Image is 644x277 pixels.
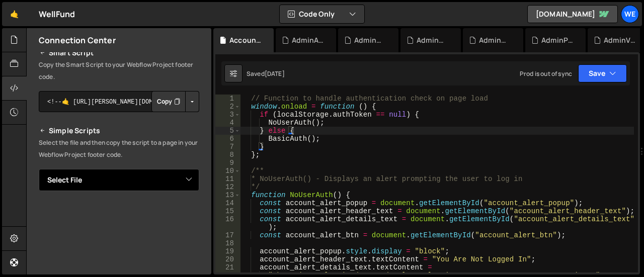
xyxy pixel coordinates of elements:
[39,91,199,112] textarea: <!--🤙 [URL][PERSON_NAME][DOMAIN_NAME]> <script>document.addEventListener("DOMContentLoaded", func...
[2,2,27,26] a: 🤙
[215,191,240,199] div: 13
[292,35,324,45] div: AdminArchiveFund.js
[215,207,240,215] div: 15
[215,175,240,183] div: 11
[541,35,574,45] div: AdminPermission.js
[604,35,636,45] div: AdminViewFundVerify.js
[39,59,199,83] p: Copy the Smart Script to your Webflow Project footer code.
[215,231,240,239] div: 17
[479,35,511,45] div: AdminNav.js
[151,91,186,112] button: Copy
[215,199,240,207] div: 14
[39,8,75,20] div: WellFund
[215,143,240,151] div: 7
[215,135,240,143] div: 6
[527,5,618,23] a: [DOMAIN_NAME]
[215,103,240,111] div: 2
[215,255,240,263] div: 20
[247,69,285,78] div: Saved
[215,95,240,103] div: 1
[215,247,240,255] div: 19
[280,5,364,23] button: Code Only
[39,35,116,46] h2: Connection Center
[417,35,449,45] div: AdminDashPendingVerification.js
[621,5,639,23] a: We
[39,137,199,161] p: Select the file and then copy the script to a page in your Webflow Project footer code.
[215,183,240,191] div: 12
[229,35,262,45] div: AccountAuthorization.js
[215,127,240,135] div: 5
[215,119,240,127] div: 4
[151,91,199,112] div: Button group with nested dropdown
[215,151,240,159] div: 8
[39,125,199,137] h2: Simple Scripts
[215,263,240,271] div: 21
[215,111,240,119] div: 3
[354,35,386,45] div: AdminDashActiveFunds.js
[215,239,240,247] div: 18
[215,159,240,167] div: 9
[520,69,572,78] div: Prod is out of sync
[578,64,627,82] button: Save
[39,47,199,59] h2: Smart Script
[265,69,285,78] div: [DATE]
[215,167,240,175] div: 10
[215,215,240,231] div: 16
